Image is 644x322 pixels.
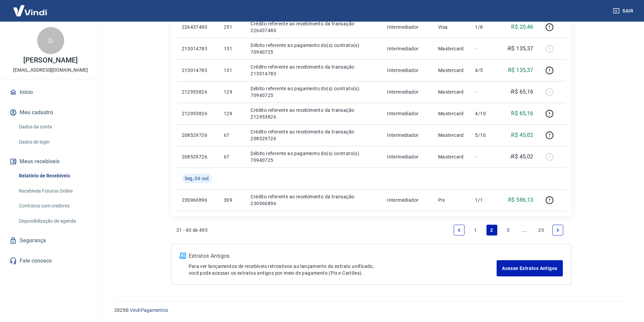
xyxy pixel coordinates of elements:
p: 230960896 [182,197,213,203]
p: 4/10 [475,110,495,117]
a: Next page [552,225,563,236]
a: Page 3 [503,225,514,236]
p: -R$ 135,37 [507,45,533,53]
p: Mastercard [438,110,464,117]
p: - [475,45,495,52]
p: Débito referente ao pagamento do(s) contrato(s) 70940725 [251,85,376,99]
p: 208529726 [182,132,213,139]
p: -R$ 65,16 [510,88,533,96]
p: 251 [224,24,240,30]
p: 1/8 [475,24,495,30]
a: Disponibilização de agenda [16,214,93,228]
p: Intermediador [387,24,427,30]
a: Dados da conta [16,120,93,134]
p: Visa [438,24,464,30]
div: D [37,27,64,54]
p: [EMAIL_ADDRESS][DOMAIN_NAME] [13,67,88,74]
p: 226437480 [182,24,213,30]
p: Intermediador [387,89,427,95]
p: 4/5 [475,67,495,74]
p: Mastercard [438,67,464,74]
p: 129 [224,110,240,117]
p: R$ 586,13 [508,196,533,204]
p: 5/10 [475,132,495,139]
button: Sair [612,5,636,17]
p: Crédito referente ao recebimento da transação 208529726 [251,128,376,142]
a: Page 2 is your current page [486,225,497,236]
p: Crédito referente ao recebimento da transação 226437480 [251,20,376,34]
p: Mastercard [438,153,464,160]
a: Vindi Pagamentos [130,307,168,313]
p: Pix [438,197,464,203]
p: Para ver lançamentos de recebíveis retroativos ao lançamento do extrato unificado, você pode aces... [189,263,497,276]
p: R$ 20,46 [511,23,533,31]
p: 309 [224,197,240,203]
a: Page 1 [470,225,481,236]
a: Segurança [8,233,93,248]
p: Intermediador [387,197,427,203]
p: 131 [224,45,240,52]
p: -R$ 45,02 [510,153,533,161]
p: Crédito referente ao recebimento da transação 230960896 [251,193,376,207]
img: Vindi [8,0,52,21]
button: Meu cadastro [8,105,93,120]
a: Início [8,85,93,100]
a: Acesse Extratos Antigos [497,260,563,276]
a: Page 25 [535,225,547,236]
p: 1/1 [475,197,495,203]
p: Mastercard [438,132,464,139]
p: 213014783 [182,67,213,74]
p: 212953826 [182,89,213,95]
p: 2025 © [114,307,628,314]
p: 67 [224,153,240,160]
p: Extratos Antigos [189,252,497,260]
p: [PERSON_NAME] [23,57,77,64]
ul: Pagination [451,222,566,238]
p: Mastercard [438,89,464,95]
p: Intermediador [387,132,427,139]
p: Intermediador [387,153,427,160]
a: Previous page [454,225,464,236]
span: Seg, 06 out [185,175,209,182]
button: Meus recebíveis [8,154,93,169]
p: 213014783 [182,45,213,52]
a: Jump forward [519,225,530,236]
a: Fale conosco [8,253,93,268]
p: 67 [224,132,240,139]
p: R$ 135,37 [508,66,533,74]
p: Intermediador [387,67,427,74]
p: Intermediador [387,45,427,52]
p: Intermediador [387,110,427,117]
p: 212953826 [182,110,213,117]
p: Crédito referente ao recebimento da transação 213014783 [251,64,376,77]
p: R$ 45,02 [511,131,533,139]
a: Dados de login [16,135,93,149]
p: - [475,153,495,160]
p: Débito referente ao pagamento do(s) contrato(s) 70940725 [251,42,376,55]
p: Mastercard [438,45,464,52]
p: 208529726 [182,153,213,160]
p: R$ 65,16 [511,109,533,118]
p: - [475,89,495,95]
p: 21 - 40 de 493 [176,227,208,233]
p: Débito referente ao pagamento do(s) contrato(s) 70940725 [251,150,376,164]
img: ícone [180,253,186,259]
p: 131 [224,67,240,74]
a: Recebíveis Futuros Online [16,184,93,198]
a: Contratos com credores [16,199,93,213]
p: Crédito referente ao recebimento da transação 212953826 [251,107,376,120]
p: 129 [224,89,240,95]
a: Relatório de Recebíveis [16,169,93,183]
